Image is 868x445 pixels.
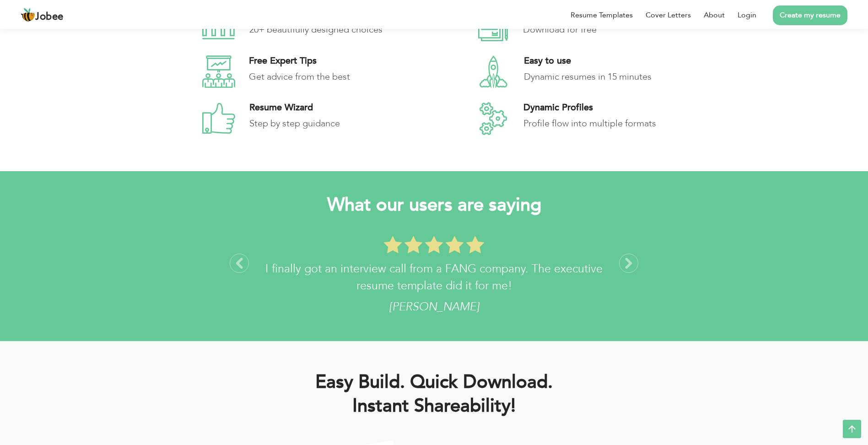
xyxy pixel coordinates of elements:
[523,117,713,130] p: Profile flow into multiple formats
[524,70,713,84] p: Dynamic resumes in 15 minutes
[646,10,691,21] a: Cover Letters
[249,55,517,66] h4: Free Expert Tips
[14,370,854,418] h2: Easy Build. Quick Download. Instant Shareability!
[249,102,517,113] h4: Resume Wizard
[571,10,633,21] a: Resume Templates
[21,8,64,22] a: Jobee
[738,10,756,21] a: Login
[229,260,639,295] blockquote: I finally got an interview call from a FANG company. The executive resume template did it for me!
[249,70,517,84] p: Get advice from the best
[249,23,517,37] p: 20+ beautifully designed choices
[229,298,639,316] p: [PERSON_NAME]
[523,23,712,37] p: Download for free
[524,55,713,66] h4: Easy to use
[249,117,517,130] p: Step by step guidance
[523,102,713,113] h4: Dynamic Profiles
[21,8,35,22] img: jobee.io
[229,193,639,217] h2: What our users are saying
[773,5,847,25] a: Create my resume
[704,10,725,21] a: About
[35,12,64,22] span: Jobee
